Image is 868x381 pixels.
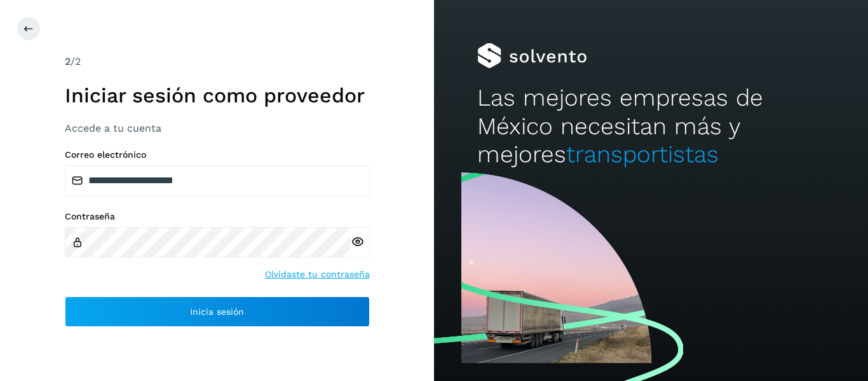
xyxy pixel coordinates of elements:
h2: Las mejores empresas de México necesitan más y mejores [477,84,824,169]
label: Contraseña [65,211,370,222]
h1: Iniciar sesión como proveedor [65,83,370,107]
a: Olvidaste tu contraseña [265,268,370,281]
h3: Accede a tu cuenta [65,122,370,134]
button: Inicia sesión [65,296,370,327]
span: 2 [65,55,71,67]
span: transportistas [566,141,719,168]
span: Inicia sesión [190,307,244,316]
label: Correo electrónico [65,149,370,160]
div: /2 [65,54,370,69]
